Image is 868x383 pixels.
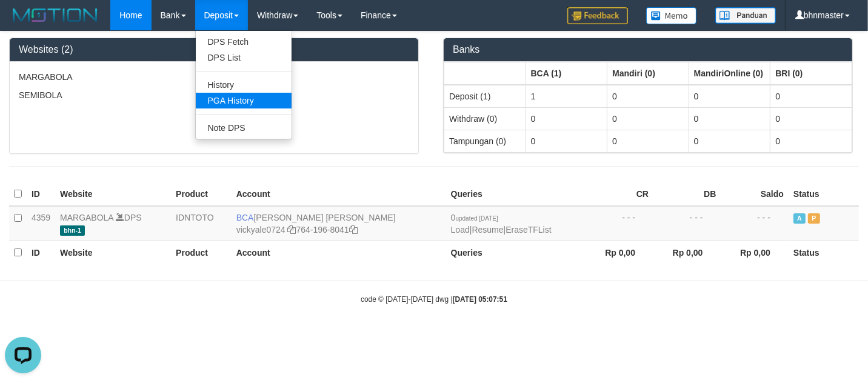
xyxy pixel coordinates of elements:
[60,225,85,236] span: bhn-1
[196,120,292,136] a: Note DPS
[607,85,689,108] td: 0
[19,89,409,101] p: SEMIBOLA
[770,62,852,85] th: Group: activate to sort column ascending
[653,182,721,206] th: DB
[526,130,607,152] td: 0
[361,295,507,304] small: code © [DATE]-[DATE] dwg |
[19,71,409,83] p: MARGABOLA
[171,182,232,206] th: Product
[196,77,292,93] a: History
[55,182,171,206] th: Website
[526,107,607,130] td: 0
[770,130,852,152] td: 0
[19,44,409,55] h3: Websites (2)
[236,225,285,235] a: vickyale0724
[607,130,689,152] td: 0
[586,206,653,241] td: - - -
[55,206,171,241] td: DPS
[5,5,41,41] button: Open LiveChat chat widget
[715,7,776,24] img: panduan.png
[196,50,292,65] a: DPS List
[451,213,552,235] span: | |
[586,182,653,206] th: CR
[446,241,586,264] th: Queries
[607,62,689,85] th: Group: activate to sort column ascending
[171,241,232,264] th: Product
[27,182,55,206] th: ID
[60,213,113,222] a: MARGABOLA
[567,7,628,24] img: Feedback.jpg
[232,241,446,264] th: Account
[770,85,852,108] td: 0
[196,93,292,108] a: PGA History
[232,182,446,206] th: Account
[472,225,504,235] a: Resume
[793,213,806,224] span: Active
[444,130,526,152] td: Tampungan (0)
[770,107,852,130] td: 0
[526,85,607,108] td: 1
[288,225,296,235] a: Copy vickyale0724 to clipboard
[689,85,770,108] td: 0
[451,213,498,222] span: 0
[236,213,254,222] span: BCA
[721,241,789,264] th: Rp 0,00
[653,241,721,264] th: Rp 0,00
[689,130,770,152] td: 0
[506,225,551,235] a: EraseTFList
[689,62,770,85] th: Group: activate to sort column ascending
[232,206,446,241] td: [PERSON_NAME] [PERSON_NAME] 764-196-8041
[653,206,721,241] td: - - -
[789,182,859,206] th: Status
[721,182,789,206] th: Saldo
[444,107,526,130] td: Withdraw (0)
[444,85,526,108] td: Deposit (1)
[171,206,232,241] td: IDNTOTO
[451,225,470,235] a: Load
[196,34,292,50] a: DPS Fetch
[446,182,586,206] th: Queries
[444,62,526,85] th: Group: activate to sort column ascending
[453,295,507,304] strong: [DATE] 05:07:51
[789,241,859,264] th: Status
[808,213,820,224] span: Paused
[721,206,789,241] td: - - -
[27,241,55,264] th: ID
[27,206,55,241] td: 4359
[456,215,498,222] span: updated [DATE]
[526,62,607,85] th: Group: activate to sort column ascending
[646,7,697,24] img: Button%20Memo.svg
[607,107,689,130] td: 0
[586,241,653,264] th: Rp 0,00
[453,44,843,55] h3: Banks
[9,6,101,24] img: MOTION_logo.png
[55,241,171,264] th: Website
[349,225,358,235] a: Copy 7641968041 to clipboard
[689,107,770,130] td: 0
